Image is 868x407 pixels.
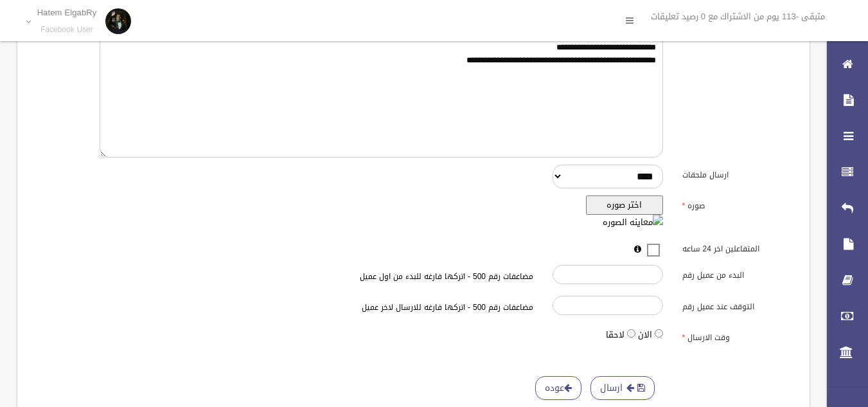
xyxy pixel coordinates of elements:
[535,376,581,400] a: عوده
[606,327,624,343] label: لاحقا
[590,376,655,400] button: ارسال
[603,215,663,230] img: معاينه الصوره
[37,8,97,17] p: Hatem ElgabRy
[673,265,802,283] label: البدء من عميل رقم
[229,273,533,281] h6: مضاعفات رقم 500 - اتركها فارغه للبدء من اول عميل
[673,165,802,183] label: ارسال ملحقات
[673,238,802,256] label: المتفاعلين اخر 24 ساعه
[673,296,802,314] label: التوقف عند عميل رقم
[673,195,802,213] label: صوره
[673,327,802,345] label: وقت الارسال
[586,195,663,215] button: اختر صوره
[37,25,97,35] small: Facebook User
[229,303,533,312] h6: مضاعفات رقم 500 - اتركها فارغه للارسال لاخر عميل
[638,327,652,343] label: الان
